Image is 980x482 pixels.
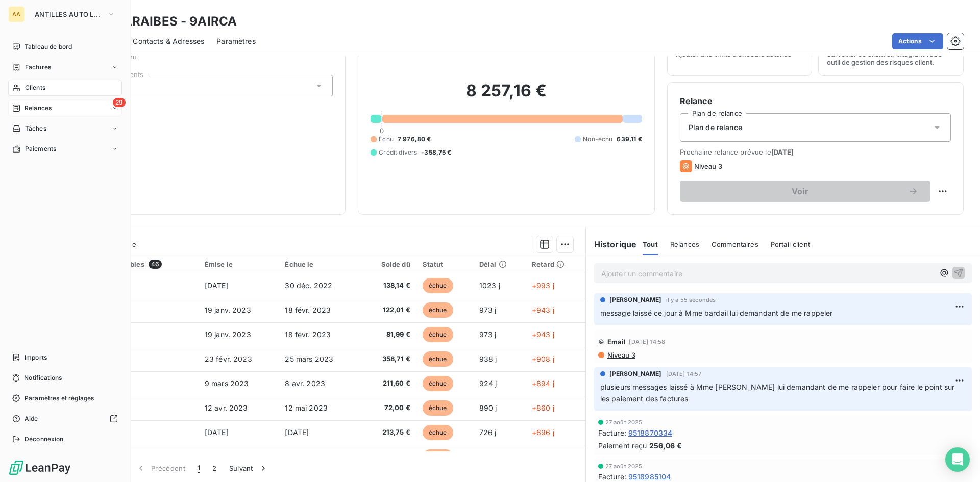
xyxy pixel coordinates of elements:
[771,240,810,248] span: Portail client
[423,260,467,268] div: Statut
[666,297,716,303] span: il y a 55 secondes
[285,428,309,437] span: [DATE]
[398,135,431,144] span: 7 976,80 €
[423,302,453,318] span: échue
[206,458,223,479] button: 2
[81,260,192,269] div: Pièces comptables
[532,281,554,290] span: +993 j
[205,260,273,268] div: Émise le
[205,281,229,290] span: [DATE]
[380,126,384,135] span: 0
[216,36,256,46] span: Paramètres
[423,376,453,391] span: échue
[649,440,682,451] span: 256,06 €
[712,240,758,248] span: Commentaires
[609,295,662,305] span: [PERSON_NAME]
[223,458,275,479] button: Suivant
[365,305,410,315] span: 122,01 €
[205,403,248,412] span: 12 avr. 2023
[771,148,794,156] span: [DATE]
[8,460,71,476] img: Logo LeanPay
[532,330,554,339] span: +943 j
[680,181,930,202] button: Voir
[605,419,643,425] span: 27 août 2025
[285,330,331,339] span: 18 févr. 2023
[689,122,742,133] span: Plan de relance
[479,306,497,314] span: 973 j
[365,260,410,268] div: Solde dû
[25,144,56,154] span: Paiements
[606,351,635,359] span: Niveau 3
[24,394,94,403] span: Paramètres et réglages
[205,428,229,437] span: [DATE]
[149,260,162,269] span: 46
[598,471,626,482] span: Facture :
[130,458,191,479] button: Précédent
[628,427,673,438] span: 9518870334
[25,124,46,133] span: Tâches
[205,379,249,388] span: 9 mars 2023
[285,306,331,314] span: 18 févr. 2023
[479,354,497,363] span: 938 j
[285,281,332,290] span: 30 déc. 2022
[285,403,328,412] span: 12 mai 2023
[586,238,637,250] h6: Historique
[205,330,251,339] span: 19 janv. 2023
[423,400,453,416] span: échue
[24,104,52,113] span: Relances
[24,373,62,383] span: Notifications
[285,354,333,363] span: 25 mars 2023
[8,6,24,22] div: AA
[113,98,126,107] span: 29
[479,260,520,268] div: Délai
[694,162,722,170] span: Niveau 3
[532,403,554,412] span: +860 j
[600,309,833,317] span: message laissé ce jour à Mme bardail lui demandant de me rappeler
[479,428,497,437] span: 726 j
[198,463,200,473] span: 1
[680,95,951,107] h6: Relance
[24,435,64,444] span: Déconnexion
[25,83,45,92] span: Clients
[532,306,554,314] span: +943 j
[35,10,103,18] span: ANTILLES AUTO LOCATION
[365,329,410,340] span: 81,99 €
[692,187,908,195] span: Voir
[670,240,699,248] span: Relances
[609,369,662,378] span: [PERSON_NAME]
[423,351,453,367] span: échue
[643,240,658,248] span: Tout
[600,383,957,403] span: plusieurs messages laissé à Mme [PERSON_NAME] lui demandant de me rappeler pour faire le point su...
[892,33,943,49] button: Actions
[628,471,671,482] span: 9518985104
[827,50,955,66] span: Surveiller ce client en intégrant votre outil de gestion des risques client.
[379,135,394,144] span: Échu
[598,427,626,438] span: Facture :
[583,135,612,144] span: Non-échu
[205,306,251,314] span: 19 janv. 2023
[285,379,325,388] span: 8 avr. 2023
[532,379,554,388] span: +894 j
[371,81,642,111] h2: 8 257,16 €
[680,148,951,156] span: Prochaine relance prévue le
[532,354,554,363] span: +908 j
[421,148,451,157] span: -358,75 €
[24,353,47,362] span: Imports
[598,440,647,451] span: Paiement reçu
[365,403,410,413] span: 72,00 €
[285,260,353,268] div: Échue le
[8,411,122,427] a: Aide
[423,449,453,465] span: échue
[666,371,702,377] span: [DATE] 14:57
[205,354,252,363] span: 23 févr. 2023
[629,339,665,345] span: [DATE] 14:58
[945,447,970,472] div: Open Intercom Messenger
[90,12,237,31] h3: AIR CARAIBES - 9AIRCA
[133,36,204,46] span: Contacts & Adresses
[365,281,410,291] span: 138,14 €
[607,338,626,346] span: Email
[423,327,453,342] span: échue
[479,281,500,290] span: 1023 j
[365,378,410,389] span: 211,60 €
[24,42,72,52] span: Tableau de bord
